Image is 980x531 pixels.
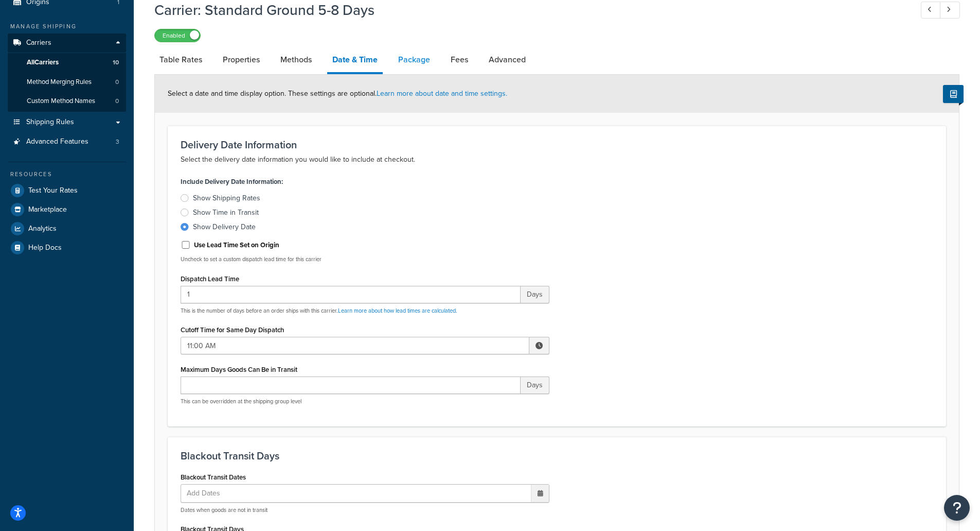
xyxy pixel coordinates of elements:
div: Show Delivery Date [193,222,256,232]
li: Method Merging Rules [8,73,126,92]
li: Custom Method Names [8,92,126,111]
a: Help Docs [8,238,126,257]
p: Select the delivery date information you would like to include at checkout. [181,153,933,166]
a: Analytics [8,219,126,238]
a: Previous Record [921,2,941,19]
button: Open Resource Center [944,495,970,521]
a: Method Merging Rules0 [8,73,126,92]
div: Show Shipping Rates [193,193,260,203]
span: Marketplace [28,205,67,214]
span: Select a date and time display option. These settings are optional. [168,88,507,99]
a: Methods [275,47,317,72]
label: Enabled [155,29,200,42]
span: 10 [113,58,119,67]
div: Show Time in Transit [193,208,259,218]
label: Dispatch Lead Time [181,275,239,283]
span: 0 [115,97,119,106]
span: Analytics [28,225,57,233]
a: Package [393,47,435,72]
a: Custom Method Names0 [8,92,126,111]
a: Fees [446,47,473,72]
p: This can be overridden at the shipping group level [181,398,549,405]
a: AllCarriers10 [8,53,126,72]
span: Method Merging Rules [27,78,92,87]
a: Test Your Rates [8,181,126,200]
p: This is the number of days before an order ships with this carrier. [181,307,549,315]
a: Table Rates [154,47,207,72]
div: Manage Shipping [8,22,126,31]
h3: Delivery Date Information [181,139,933,150]
a: Marketplace [8,200,126,219]
p: Dates when goods are not in transit [181,506,549,514]
span: Advanced Features [26,138,88,146]
span: Days [521,376,549,394]
li: Carriers [8,33,126,112]
label: Blackout Transit Dates [181,473,246,481]
p: Uncheck to set a custom dispatch lead time for this carrier [181,255,549,263]
a: Date & Time [327,47,383,74]
span: All Carriers [27,58,59,67]
a: Learn more about how lead times are calculated. [338,306,457,315]
label: Include Delivery Date Information: [181,175,283,189]
span: Shipping Rules [26,118,74,127]
span: Help Docs [28,244,62,252]
a: Shipping Rules [8,113,126,132]
a: Next Record [940,2,960,19]
span: Add Dates [184,485,233,502]
a: Learn more about date and time settings. [377,88,507,99]
span: Test Your Rates [28,186,78,195]
h3: Blackout Transit Days [181,450,933,461]
label: Maximum Days Goods Can Be in Transit [181,366,297,373]
label: Cutoff Time for Same Day Dispatch [181,326,284,334]
span: 3 [116,138,119,146]
a: Advanced [484,47,531,72]
a: Advanced Features3 [8,132,126,151]
span: Custom Method Names [27,97,95,106]
button: Show Help Docs [943,85,964,103]
label: Use Lead Time Set on Origin [194,241,279,250]
a: Properties [218,47,265,72]
li: Advanced Features [8,132,126,151]
span: Days [521,286,549,303]
span: 0 [115,78,119,87]
a: Carriers [8,33,126,53]
div: Resources [8,170,126,179]
span: Carriers [26,39,51,47]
